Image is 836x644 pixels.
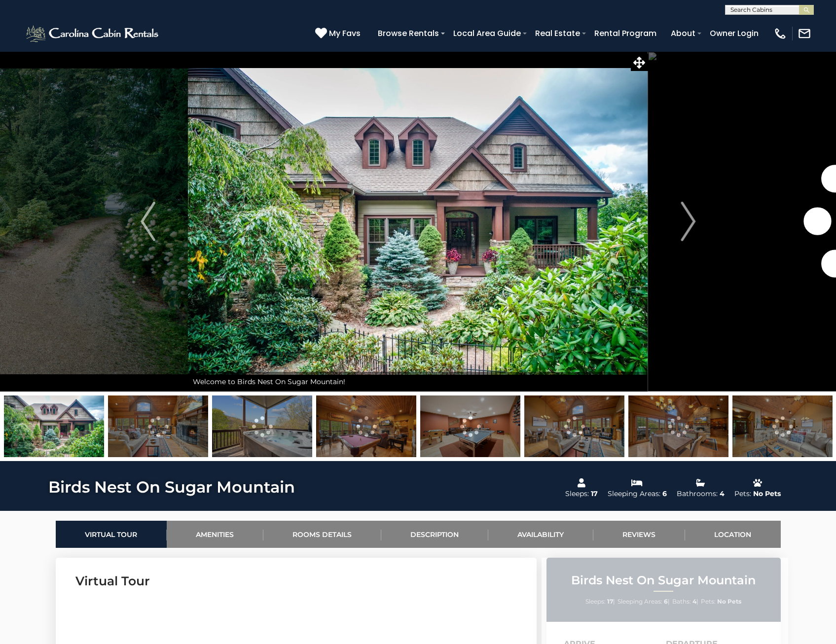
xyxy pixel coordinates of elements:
img: arrow [681,202,695,241]
img: phone-regular-white.png [773,27,787,40]
a: Availability [488,521,593,548]
div: Welcome to Birds Nest On Sugar Mountain! [188,372,648,392]
img: 168603401 [108,395,208,457]
a: Amenities [167,521,263,548]
img: 168603393 [212,395,312,457]
a: My Favs [315,27,363,40]
a: Rooms Details [263,521,381,548]
img: 168603400 [524,395,624,457]
a: Reviews [593,521,685,548]
a: Browse Rentals [373,25,444,42]
a: Real Estate [530,25,585,42]
a: Rental Program [589,25,661,42]
a: Location [685,521,781,548]
img: White-1-2.png [25,24,161,43]
img: 168603403 [628,395,728,457]
h3: Virtual Tour [75,572,517,590]
a: About [666,25,700,42]
a: Description [381,521,488,548]
button: Next [648,51,728,392]
a: Owner Login [705,25,763,42]
button: Previous [108,51,188,392]
span: My Favs [329,27,361,39]
img: 168603377 [420,395,520,457]
img: mail-regular-white.png [798,27,811,40]
img: 168603399 [732,395,833,457]
img: arrow [141,202,155,241]
img: 168603370 [316,395,416,457]
a: Virtual Tour [56,521,167,548]
img: 168440338 [4,395,104,457]
a: Local Area Guide [448,25,526,42]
